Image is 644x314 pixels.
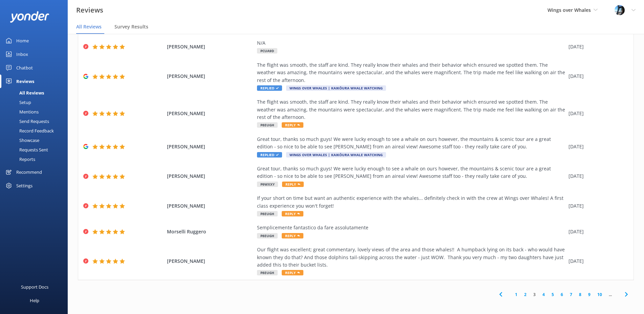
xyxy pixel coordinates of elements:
[4,154,35,164] div: Reports
[4,154,68,164] a: Reports
[539,291,548,298] a: 4
[257,182,278,187] span: P9WXXY
[257,61,565,84] div: The flight was smooth, the staff are kind. They really know their whales and their behavior which...
[16,34,29,47] div: Home
[530,291,539,298] a: 3
[286,152,386,158] span: Wings Over Whales | Kaikōura Whale Watching
[548,291,557,298] a: 5
[4,117,49,126] div: Send Requests
[512,291,521,298] a: 1
[568,143,625,150] div: [DATE]
[21,280,48,294] div: Support Docs
[566,291,576,298] a: 7
[16,47,28,61] div: Inbox
[568,257,625,265] div: [DATE]
[568,43,625,50] div: [DATE]
[576,291,585,298] a: 8
[167,202,254,210] span: [PERSON_NAME]
[257,165,565,180] div: Great tour, thanks so much guys! We were lucky enough to see a whale on ours however, the mountai...
[257,122,278,128] span: P8EUGH
[4,126,68,135] a: Record Feedback
[521,291,530,298] a: 2
[585,291,594,298] a: 9
[282,270,303,275] span: Reply
[615,5,625,15] img: 145-1635463833.jpg
[568,228,625,235] div: [DATE]
[282,211,303,216] span: Reply
[4,98,68,107] a: Setup
[167,43,254,50] span: [PERSON_NAME]
[4,126,54,135] div: Record Feedback
[76,23,102,30] span: All Reviews
[167,257,254,265] span: [PERSON_NAME]
[4,98,31,107] div: Setup
[16,165,42,179] div: Recommend
[257,39,565,47] div: N/A
[4,145,68,154] a: Requests Sent
[167,110,254,117] span: [PERSON_NAME]
[257,211,278,216] span: P8EUGH
[257,194,565,210] div: If your short on time but want an authentic experience with the whales... definitely check in wit...
[594,291,605,298] a: 10
[4,107,39,117] div: Mentions
[568,172,625,180] div: [DATE]
[548,7,591,13] span: Wings over Whales
[257,270,278,275] span: P8EUGH
[257,233,278,238] span: P8EUGH
[605,291,615,298] span: ...
[257,135,565,151] div: Great tour, thanks so much guys! We were lucky enough to see a whale on ours however, the mountai...
[568,72,625,80] div: [DATE]
[167,172,254,180] span: [PERSON_NAME]
[257,152,282,158] span: Replied
[257,224,565,231] div: Semplicemente fantastico da fare assolutamente
[16,75,34,88] div: Reviews
[167,228,254,235] span: Morselli Ruggero
[4,107,68,117] a: Mentions
[10,11,49,22] img: yonder-white-logo.png
[114,23,148,30] span: Survey Results
[16,61,33,75] div: Chatbot
[167,143,254,150] span: [PERSON_NAME]
[4,117,68,126] a: Send Requests
[167,72,254,80] span: [PERSON_NAME]
[257,85,282,91] span: Replied
[568,110,625,117] div: [DATE]
[257,98,565,121] div: The flight was smooth, the staff are kind. They really know their whales and their behavior which...
[4,88,68,98] a: All Reviews
[76,5,103,16] h3: Reviews
[4,88,44,98] div: All Reviews
[30,294,39,307] div: Help
[257,48,277,54] span: PCUA9D
[4,135,39,145] div: Showcase
[4,135,68,145] a: Showcase
[16,179,33,192] div: Settings
[286,85,386,91] span: Wings Over Whales | Kaikōura Whale Watching
[282,233,303,238] span: Reply
[557,291,566,298] a: 6
[282,182,304,187] span: Reply
[257,246,565,269] div: Our flight was excellent; great commentary, lovely views of the area and those whales!! A humpbac...
[568,202,625,210] div: [DATE]
[4,145,48,154] div: Requests Sent
[282,122,303,128] span: Reply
